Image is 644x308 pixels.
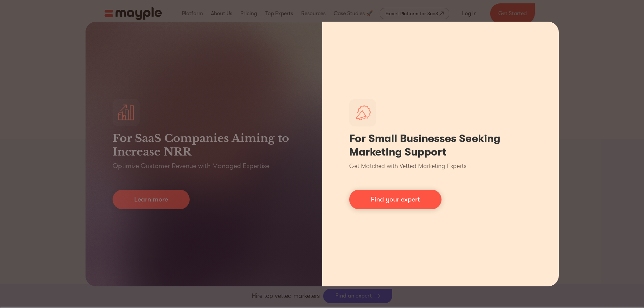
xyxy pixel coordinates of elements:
h3: For SaaS Companies Aiming to Increase NRR [113,132,295,159]
p: Optimize Customer Revenue with Managed Expertise [113,161,269,171]
h1: For Small Businesses Seeking Marketing Support [349,132,532,159]
a: Learn more [113,190,190,209]
p: Get Matched with Vetted Marketing Experts [349,162,467,171]
a: Find your expert [349,190,442,209]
